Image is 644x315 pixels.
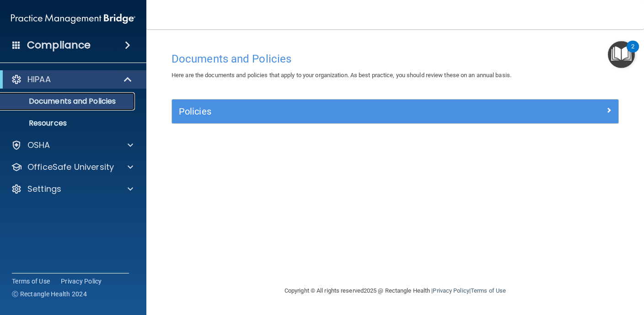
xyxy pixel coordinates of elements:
[12,277,50,286] a: Terms of Use
[27,184,61,194] p: Settings
[179,106,500,116] h5: Policies
[27,39,91,52] h4: Compliance
[471,287,506,294] a: Terms of Use
[11,184,133,194] a: Settings
[433,287,469,294] a: Privacy Policy
[6,119,131,128] p: Resources
[11,10,135,28] img: PMB logo
[172,72,511,79] span: Here are the documents and policies that apply to your organization. As best practice, you should...
[12,289,87,299] span: Ⓒ Rectangle Health 2024
[11,162,133,173] a: OfficeSafe University
[6,97,131,106] p: Documents and Policies
[11,140,133,151] a: OSHA
[27,74,51,85] p: HIPAA
[11,74,133,85] a: HIPAA
[61,277,102,286] a: Privacy Policy
[172,53,619,65] h4: Documents and Policies
[228,276,562,305] div: Copyright © All rights reserved 2025 @ Rectangle Health | |
[608,41,635,68] button: Open Resource Center, 2 new notifications
[179,104,612,119] a: Policies
[631,47,634,58] div: 2
[27,162,114,173] p: OfficeSafe University
[27,140,50,151] p: OSHA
